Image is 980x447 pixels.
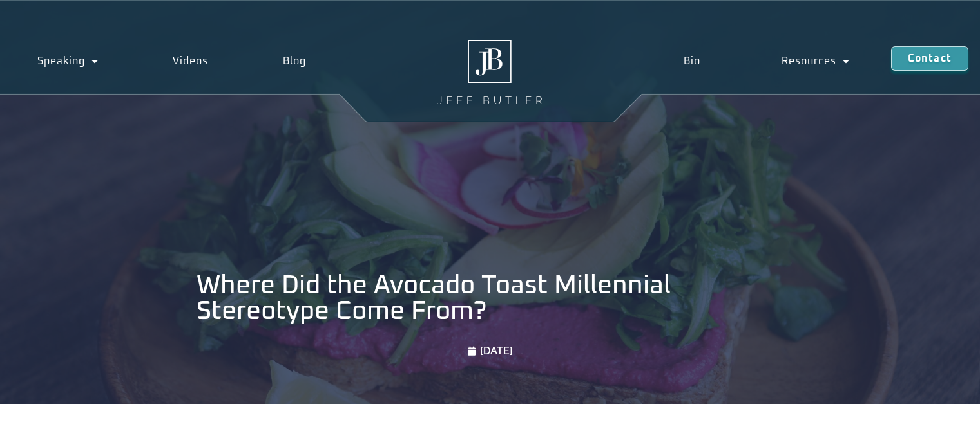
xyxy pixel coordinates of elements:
[891,46,968,71] a: Contact
[245,46,343,76] a: Blog
[480,345,513,357] time: [DATE]
[468,343,513,359] a: [DATE]
[908,53,952,64] span: Contact
[741,46,891,76] a: Resources
[197,273,784,324] h1: Where Did the Avocado Toast Millennial Stereotype Come From?
[643,46,891,76] nav: Menu
[136,46,246,76] a: Videos
[643,46,742,76] a: Bio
